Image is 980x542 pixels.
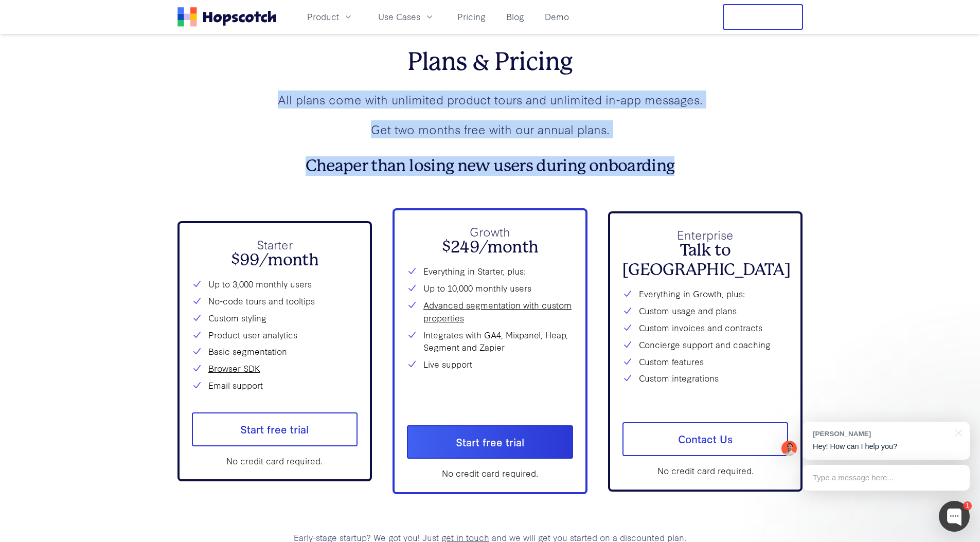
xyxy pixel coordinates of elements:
div: No credit card required. [192,455,358,467]
h2: Talk to [GEOGRAPHIC_DATA] [622,241,789,280]
h3: Cheaper than losing new users during onboarding [177,156,803,176]
p: Get two months free with our annual plans. [177,120,803,138]
a: Contact Us [622,422,789,456]
button: Use Cases [372,8,441,25]
li: Live support [407,358,573,371]
button: Product [301,8,360,25]
li: Custom styling [192,312,358,324]
li: Custom integrations [622,372,789,385]
div: 1 [963,501,972,510]
a: Start free trial [192,412,358,446]
li: Everything in Growth, plus: [622,287,789,300]
p: Growth [407,223,573,241]
h2: $249/month [407,238,573,257]
div: No credit card required. [622,464,789,477]
button: Free Trial [723,4,803,30]
a: Advanced segmentation with custom properties [423,299,573,324]
a: Browser SDK [208,362,260,375]
li: Email support [192,379,358,392]
h2: Plans & Pricing [177,47,803,77]
p: Hey! How can I help you? [813,441,959,452]
a: Home [177,7,276,27]
p: All plans come with unlimited product tours and unlimited in-app messages. [177,91,803,109]
a: Pricing [453,8,490,25]
div: No credit card required. [407,467,573,480]
div: Type a message here... [803,465,970,491]
p: Enterprise [622,226,789,244]
li: Product user analytics [192,329,358,341]
li: Up to 10,000 monthly users [407,282,573,295]
a: Demo [541,8,573,25]
div: [PERSON_NAME] [813,429,949,439]
li: Basic segmentation [192,345,358,358]
li: Up to 3,000 monthly users [192,278,358,291]
li: No-code tours and tooltips [192,295,358,308]
li: Custom invoices and contracts [622,321,789,334]
span: Use Cases [378,10,420,23]
li: Custom usage and plans [622,304,789,317]
a: Blog [502,8,528,25]
li: Everything in Starter, plus: [407,265,573,278]
li: Integrates with GA4, Mixpanel, Heap, Segment and Zapier [407,329,573,354]
a: Start free trial [407,425,573,459]
span: Product [307,10,339,23]
h2: $99/month [192,250,358,270]
li: Custom features [622,355,789,368]
li: Concierge support and coaching [622,338,789,351]
p: Starter [192,236,358,254]
img: Mark Spera [781,441,797,456]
